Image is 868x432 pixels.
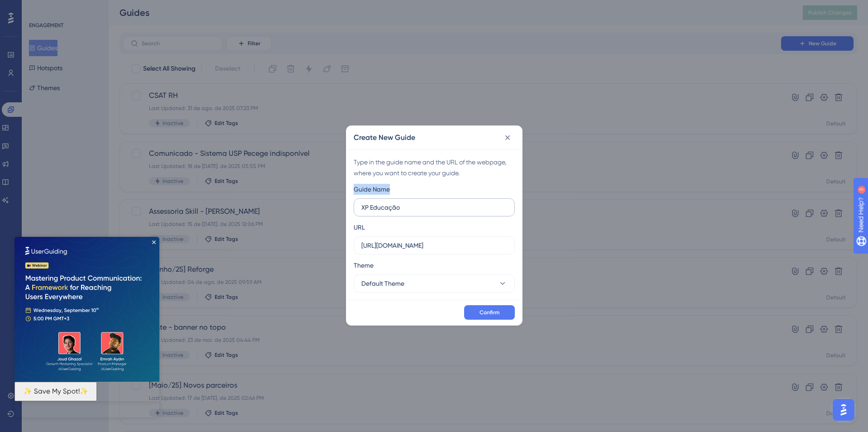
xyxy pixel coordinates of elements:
input: How to Create [361,202,507,212]
span: Confirm [480,309,499,316]
div: 3 [63,5,66,12]
div: Type in the guide name and the URL of the webpage, where you want to create your guide. [354,157,515,178]
span: Need Help? [21,2,57,13]
iframe: UserGuiding AI Assistant Launcher [830,396,857,423]
span: Theme [354,260,374,271]
h2: Create New Guide [354,132,415,143]
span: Default Theme [361,278,404,289]
div: Guide Name [354,184,390,195]
div: URL [354,222,365,233]
input: https://www.example.com [361,240,507,250]
div: Close Preview [138,4,141,7]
